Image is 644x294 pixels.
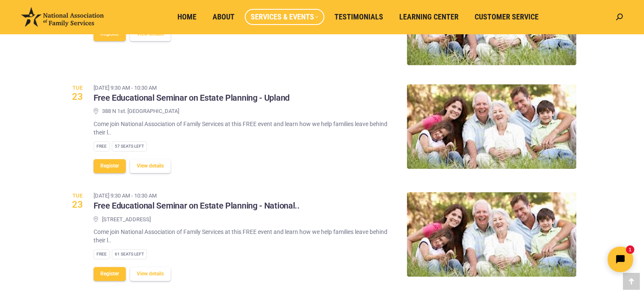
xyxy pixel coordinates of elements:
img: Free Educational Seminar on Estate Planning - Upland [407,84,576,169]
h3: Free Educational Seminar on Estate Planning - Upland [94,93,290,104]
span: Home [177,12,196,22]
img: Free Educational Seminar on Estate Planning - National City [407,192,576,277]
img: National Association of Family Services [21,7,104,27]
span: Tue [68,193,87,198]
button: Register [94,267,126,281]
span: Customer Service [475,12,539,22]
div: Free [94,141,110,151]
button: View details [130,267,171,281]
span: Services & Events [251,12,318,22]
span: 388 N 1st. [GEOGRAPHIC_DATA] [102,107,179,115]
button: Register [94,159,126,173]
span: 23 [68,92,87,102]
time: [DATE] 9:30 am - 10:30 am [94,84,290,92]
span: About [213,12,235,22]
a: Testimonials [329,9,389,25]
button: Register [94,27,126,41]
iframe: Tidio Chat [495,239,640,279]
span: Learning Center [399,12,459,22]
h3: Free Educational Seminar on Estate Planning - National.. [94,201,300,212]
span: Testimonials [334,12,383,22]
span: Tue [68,85,87,91]
span: 23 [68,200,87,209]
a: About [207,9,240,25]
p: Come join National Association of Family Services at this FREE event and learn how we help famili... [94,120,394,137]
span: [STREET_ADDRESS] [102,216,151,224]
time: [DATE] 9:30 am - 10:30 am [94,192,300,200]
button: View details [130,159,171,173]
a: Home [171,9,202,25]
p: Come join National Association of Family Services at this FREE event and learn how we help famili... [94,228,394,245]
div: 57 Seats left [112,141,147,151]
a: Customer Service [469,9,544,25]
div: Free [94,249,110,259]
div: 61 Seats left [112,249,147,259]
a: Learning Center [393,9,464,25]
button: View details [130,27,171,41]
